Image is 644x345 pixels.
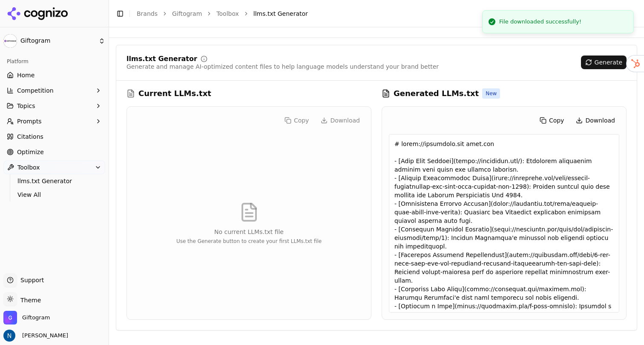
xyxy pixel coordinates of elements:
span: Topics [17,102,35,110]
button: Generate [581,56,627,69]
span: Theme [17,297,41,304]
img: Nick Rovisa [3,330,15,342]
button: Copy [535,114,569,127]
span: New [482,88,500,99]
nav: breadcrumb [137,9,620,18]
a: Brands [137,10,158,17]
span: Prompts [17,117,42,126]
button: Prompts [3,114,105,128]
button: Open organization switcher [3,311,50,325]
button: Download [572,114,619,127]
div: File downloaded successfully! [499,18,581,26]
div: # lorem://ipsumdolo.sit amet.con - [Adip Elit Seddoei](tempo://incididun.utl/): Etdolorem aliquae... [389,134,619,313]
span: Optimize [17,148,44,156]
span: Citations [17,132,43,141]
a: Citations [3,130,105,143]
a: View All [14,189,95,201]
div: Generate and manage AI-optimized content files to help language models understand your brand better [126,62,439,71]
span: [PERSON_NAME] [19,332,68,339]
div: Platform [3,55,105,68]
span: Giftogram [20,37,95,45]
span: Home [17,71,34,79]
p: Use the Generate button to create your first LLMs.txt file [176,238,322,245]
span: llms.txt Generator [253,9,308,18]
span: Competition [17,86,54,95]
a: Giftogram [172,9,202,18]
span: Support [17,276,44,284]
span: Giftogram [22,314,50,322]
a: Optimize [3,145,105,159]
a: Toolbox [216,9,239,18]
button: Topics [3,99,105,113]
span: View All [17,190,92,199]
button: Toolbox [3,161,105,174]
h3: Generated LLMs.txt [394,88,479,99]
h3: Current LLMs.txt [138,88,211,99]
a: llms.txt Generator [14,175,95,187]
img: Giftogram [3,311,17,325]
div: llms.txt Generator [126,56,197,62]
a: Home [3,68,105,82]
button: Competition [3,84,105,97]
span: Toolbox [17,163,40,172]
button: Open user button [3,330,68,342]
img: Giftogram [3,34,17,48]
span: llms.txt Generator [17,177,92,185]
p: No current LLMs.txt file [176,228,322,236]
